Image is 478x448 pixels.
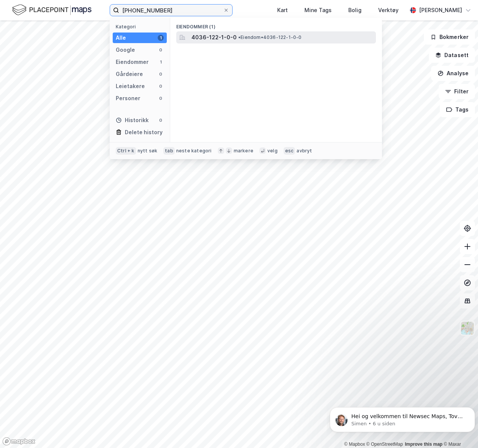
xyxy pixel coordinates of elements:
div: 1 [158,59,164,65]
div: Verktøy [378,6,399,15]
div: 0 [158,95,164,101]
a: Mapbox [344,442,365,447]
div: Ctrl + k [116,147,136,155]
div: Bolig [348,6,362,15]
span: Eiendom • 4036-122-1-0-0 [238,34,302,40]
a: Improve this map [405,442,442,447]
div: Kategori [116,24,167,29]
div: Kart [277,6,288,15]
div: [PERSON_NAME] [419,6,462,15]
div: Mine Tags [304,6,332,15]
div: 0 [158,117,164,123]
div: 0 [158,47,164,53]
div: neste kategori [176,148,212,154]
img: logo.f888ab2527a4732fd821a326f86c7f29.svg [12,3,92,17]
div: Delete history [125,128,163,137]
div: 0 [158,71,164,77]
div: Eiendommer (1) [170,18,382,31]
div: tab [163,147,175,155]
div: Eiendommer [116,57,149,67]
a: OpenStreetMap [366,442,403,447]
div: Alle [116,33,126,42]
div: Historikk [116,116,149,125]
a: Mapbox homepage [2,437,36,446]
button: Datasett [429,48,475,63]
div: 0 [158,83,164,89]
span: 4036-122-1-0-0 [191,33,237,42]
div: avbryt [296,148,312,154]
div: esc [284,147,295,155]
button: Bokmerker [424,29,475,45]
input: Søk på adresse, matrikkel, gårdeiere, leietakere eller personer [119,5,223,16]
button: Analyse [431,66,475,81]
img: Z [460,321,475,335]
div: nytt søk [138,148,158,154]
div: Leietakere [116,82,145,91]
button: Filter [439,84,475,99]
button: Tags [440,102,475,117]
div: velg [267,148,278,154]
div: 1 [158,35,164,41]
div: markere [234,148,253,154]
span: • [238,34,241,40]
div: Personer [116,94,140,103]
iframe: Intercom notifications melding [327,391,478,444]
div: Google [116,45,135,54]
div: Gårdeiere [116,70,143,79]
